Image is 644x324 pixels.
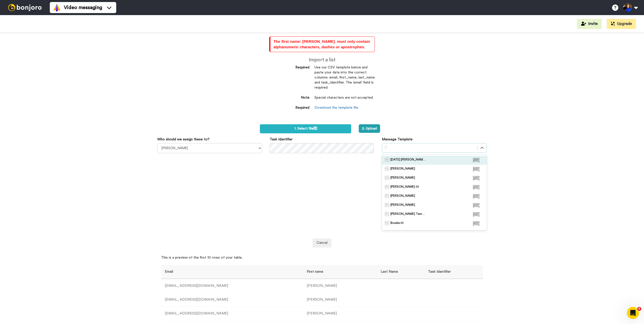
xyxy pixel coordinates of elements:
[473,203,479,208] img: 95e1a2ca-0990-4914-be20-74dba592ff73
[390,167,415,172] span: [PERSON_NAME]
[314,65,375,95] dd: Use our CSV template below and paste your data into the correct columns: email, first_name, last_...
[607,19,636,29] button: Upgrade
[269,57,375,63] h2: Import a list
[269,65,309,70] dt: Required
[359,124,380,133] button: 2. Upload
[390,221,404,226] span: Brooke 01
[385,176,389,180] img: Message-temps.svg
[390,194,415,199] span: [PERSON_NAME]
[385,203,389,207] img: Message-temps.svg
[314,106,358,109] a: Download the template file
[390,203,415,208] span: [PERSON_NAME]
[390,158,426,163] span: [DATE] [PERSON_NAME] class invite
[303,307,377,320] td: [PERSON_NAME]
[161,293,303,307] td: [EMAIL_ADDRESS][DOMAIN_NAME]
[303,265,377,279] th: First name
[269,105,309,110] dt: Required
[385,221,389,225] img: Message-temps.svg
[6,4,44,11] img: bj-logo-header-white.svg
[303,293,377,307] td: [PERSON_NAME]
[390,176,415,181] span: [PERSON_NAME]
[377,265,424,279] th: Last Name
[385,212,389,216] img: Message-temps.svg
[273,39,372,50] div: The first name: [PERSON_NAME]. must only contain alphanumeric characters, dashes or apostrophes.
[270,137,293,142] label: Task Identifier
[577,19,602,29] button: Invite
[269,95,309,100] dt: Note
[161,248,243,260] span: This is a preview of the first 10 rows of your table.
[385,185,389,189] img: Message-temps.svg
[390,212,426,217] span: [PERSON_NAME] Template
[637,307,641,311] span: 8
[390,185,419,190] span: [PERSON_NAME] 01
[385,167,389,171] img: Message-temps.svg
[473,176,479,181] img: 95e1a2ca-0990-4914-be20-74dba592ff73
[424,265,483,279] th: Task Identifier
[473,158,479,163] img: 95e1a2ca-0990-4914-be20-74dba592ff73
[627,307,639,319] iframe: Intercom live chat
[53,4,61,12] img: vm-color.svg
[382,137,413,142] label: Message Template
[294,127,317,130] span: 1. Select file
[161,265,303,279] th: Email
[161,307,303,320] td: [EMAIL_ADDRESS][DOMAIN_NAME]
[157,137,210,142] label: Who should we assign these to?
[473,194,479,199] img: 95e1a2ca-0990-4914-be20-74dba592ff73
[473,221,479,226] img: 95e1a2ca-0990-4914-be20-74dba592ff73
[473,185,479,190] img: 95e1a2ca-0990-4914-be20-74dba592ff73
[473,212,479,217] img: 95e1a2ca-0990-4914-be20-74dba592ff73
[161,279,303,293] td: [EMAIL_ADDRESS][DOMAIN_NAME]
[314,95,375,105] dd: Special characters are not accepted.
[473,167,479,172] img: 95e1a2ca-0990-4914-be20-74dba592ff73
[303,279,377,293] td: [PERSON_NAME]
[385,158,389,162] img: Message-temps.svg
[312,238,332,248] a: Cancel
[64,4,102,11] span: Video messaging
[385,194,389,198] img: Message-temps.svg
